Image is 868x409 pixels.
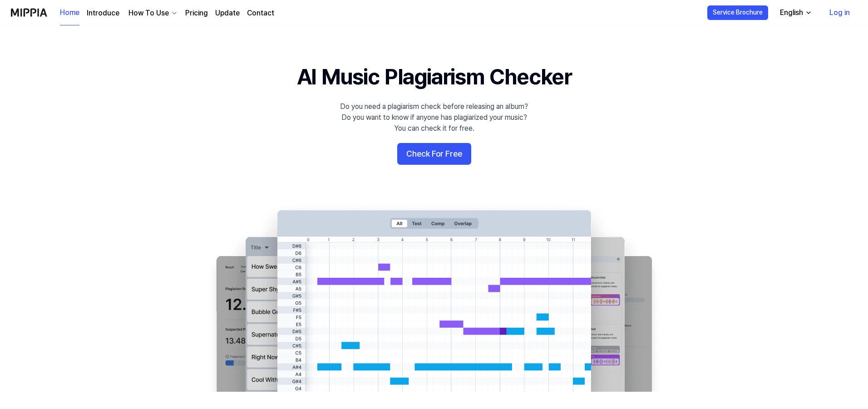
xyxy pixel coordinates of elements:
a: Pricing [185,8,208,19]
button: Service Brochure [707,5,768,20]
div: Do you need a plagiarism check before releasing an album? Do you want to know if anyone has plagi... [340,101,528,134]
a: Contact [247,8,274,19]
button: English [773,4,818,22]
button: How To Use [127,8,178,19]
h1: AI Music Plagiarism Checker [297,62,572,92]
div: How To Use [127,8,171,19]
img: main Image [198,201,670,392]
a: Introduce [87,8,119,19]
a: Home [60,0,79,25]
a: Update [215,8,240,19]
div: English [778,7,805,18]
button: Check For Free [397,143,471,165]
